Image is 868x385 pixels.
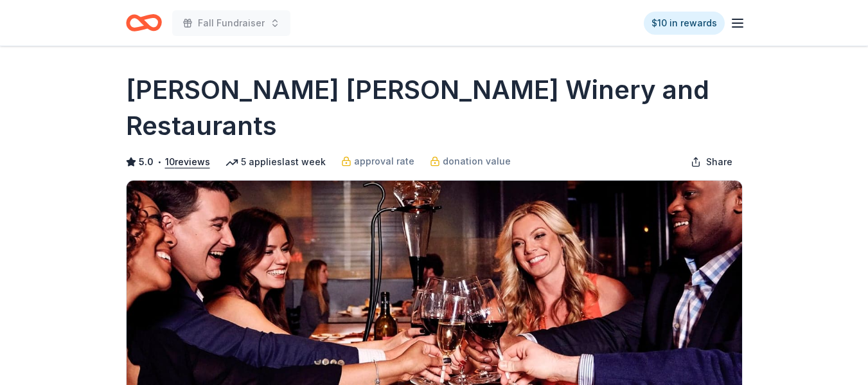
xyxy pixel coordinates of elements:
h1: [PERSON_NAME] [PERSON_NAME] Winery and Restaurants [126,72,743,144]
button: 10reviews [165,154,210,170]
button: Fall Fundraiser [172,10,290,36]
span: donation value [443,154,511,169]
a: Home [126,8,162,38]
span: Share [706,154,732,170]
a: $10 in rewards [644,12,725,35]
button: Share [680,149,743,175]
a: donation value [430,154,511,169]
span: approval rate [354,154,414,169]
a: approval rate [341,154,414,169]
span: 5.0 [139,154,154,170]
span: Fall Fundraiser [198,15,265,31]
span: • [157,157,161,167]
div: 5 applies last week [226,154,326,170]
